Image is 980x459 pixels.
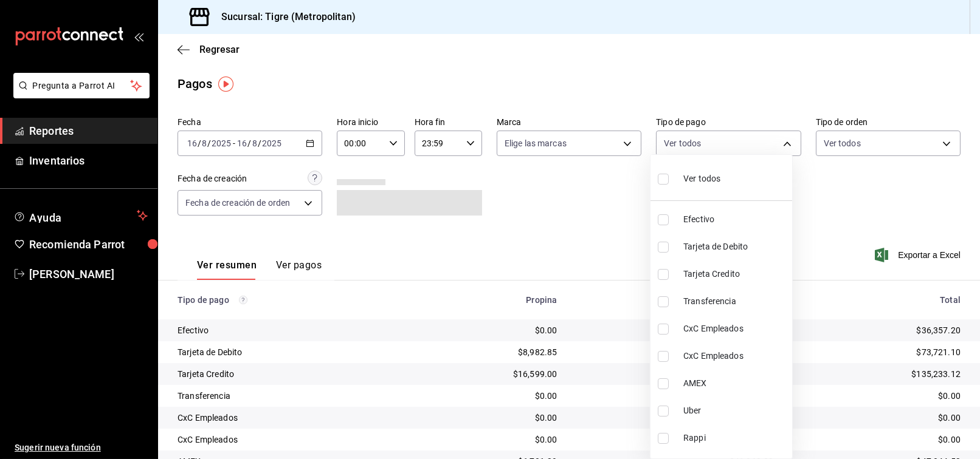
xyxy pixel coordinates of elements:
[218,76,233,92] img: Tooltip marker
[683,213,787,226] span: Efectivo
[683,295,787,308] span: Transferencia
[683,350,787,362] span: CxC Empleados
[683,432,787,444] span: Rappi
[683,404,787,417] span: Uber
[683,172,720,185] span: Ver todos
[683,322,787,335] span: CxC Empleados
[683,377,787,390] span: AMEX
[683,268,787,280] span: Tarjeta Credito
[683,240,787,253] span: Tarjeta de Debito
